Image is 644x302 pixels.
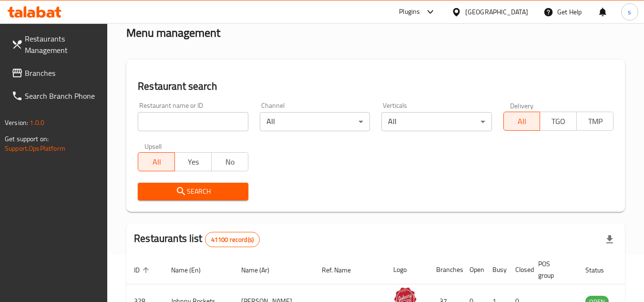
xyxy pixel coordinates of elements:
[510,102,534,109] label: Delivery
[171,264,213,276] span: Name (En)
[211,152,248,171] button: No
[25,67,100,79] span: Branches
[386,255,429,284] th: Logo
[138,112,248,131] input: Search for restaurant name or ID..
[429,255,462,284] th: Branches
[4,62,108,84] a: Branches
[508,255,531,284] th: Closed
[179,155,208,169] span: Yes
[138,183,248,200] button: Search
[540,112,577,131] button: TGO
[585,264,616,276] span: Status
[503,112,541,131] button: All
[260,112,370,131] div: All
[25,33,100,56] span: Restaurants Management
[5,116,28,129] span: Version:
[322,264,363,276] span: Ref. Name
[576,112,613,131] button: TMP
[628,7,631,17] span: s
[134,264,152,276] span: ID
[205,235,259,244] span: 41100 record(s)
[581,115,610,128] span: TMP
[485,255,508,284] th: Busy
[598,228,621,251] div: Export file
[5,133,49,145] span: Get support on:
[134,231,260,247] h2: Restaurants list
[145,186,240,198] span: Search
[462,255,485,284] th: Open
[4,27,108,62] a: Restaurants Management
[142,155,171,169] span: All
[4,84,108,107] a: Search Branch Phone
[138,152,175,171] button: All
[126,25,220,41] h2: Menu management
[465,7,528,17] div: [GEOGRAPHIC_DATA]
[544,115,573,128] span: TGO
[399,6,420,18] div: Plugins
[138,79,613,94] h2: Restaurant search
[215,155,245,169] span: No
[25,90,100,102] span: Search Branch Phone
[174,152,212,171] button: Yes
[30,116,44,129] span: 1.0.0
[144,143,162,149] label: Upsell
[5,142,65,155] a: Support.OpsPlatform
[205,232,260,247] div: Total records count
[538,258,566,281] span: POS group
[508,115,537,128] span: All
[381,112,491,131] div: All
[241,264,282,276] span: Name (Ar)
